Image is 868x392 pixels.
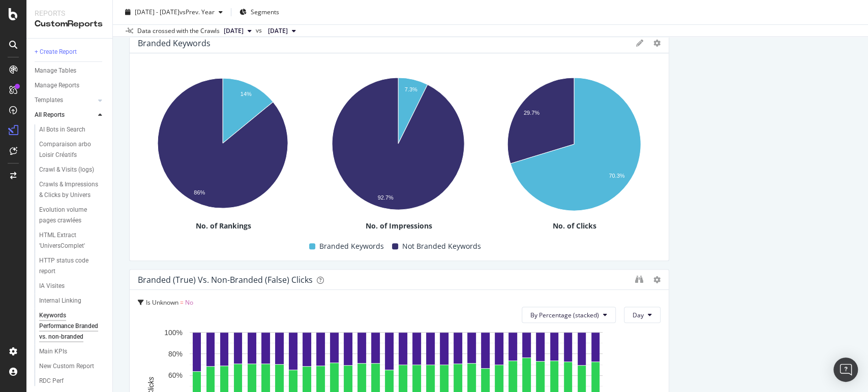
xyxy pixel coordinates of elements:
a: All Reports [35,110,95,120]
div: New Custom Report [39,361,94,372]
button: [DATE] [264,25,300,37]
text: 100% [164,329,183,337]
div: Comparaison arbo Loisir Créatifs [39,139,99,160]
a: New Custom Report [39,361,105,372]
text: 70.3% [609,173,624,179]
a: Crawls & Impressions & Clicks by Univers [39,179,105,201]
div: Evolution volume pages crawlées [39,205,99,226]
span: = [180,298,184,307]
a: + Create Report [35,47,105,57]
div: Internal Linking [39,296,81,306]
div: No. of Impressions [313,221,485,231]
span: Branded Keywords [319,240,384,252]
button: [DATE] - [DATE]vsPrev. Year [121,4,227,20]
div: binoculars [635,275,643,283]
div: RDC Perf [39,376,64,386]
button: [DATE] [220,25,256,37]
div: Branded (true) vs. Non-Branded (false) Clicks [138,275,313,285]
div: Data crossed with the Crawls [137,26,220,36]
div: No. of Clicks [489,221,661,231]
svg: A chart. [138,73,307,217]
a: RDC Perf [39,376,105,386]
span: 2024 Jun. 18th [268,26,288,36]
a: Evolution volume pages crawlées [39,205,105,226]
button: Segments [235,4,283,20]
a: AI Bots in Search [39,124,105,135]
text: 7.3% [405,86,417,92]
svg: A chart. [489,73,659,220]
a: Comparaison arbo Loisir Créatifs [39,139,105,160]
a: HTML Extract 'UniversComplet' [39,230,105,251]
a: Crawl & Visits (logs) [39,165,105,175]
div: Open Intercom Messenger [833,357,858,382]
div: Main KPIs [39,346,67,357]
div: Manage Reports [35,80,79,91]
span: 2025 May. 16th [224,26,244,36]
div: HTML Extract 'UniversComplet' [39,230,98,251]
div: IA Visites [39,281,65,291]
a: HTTP status code report [39,255,105,277]
div: Crawl & Visits (logs) [39,165,94,175]
div: Crawls & Impressions & Clicks by Univers [39,179,100,201]
span: vs [256,26,264,35]
span: Segments [251,8,279,16]
span: vs Prev. Year [179,8,215,16]
div: Reports [35,8,104,18]
button: Day [624,307,661,323]
div: + Create Report [35,47,77,57]
div: Keywords Performance Branded vs. non-branded [39,310,101,342]
text: 86% [194,189,205,195]
a: Keywords Performance Branded vs. non-branded [39,310,105,342]
div: All Reports [35,110,65,120]
button: By Percentage (stacked) [522,307,616,323]
text: 80% [168,350,183,358]
a: Manage Tables [35,66,105,76]
a: Manage Reports [35,80,105,91]
span: Not Branded Keywords [402,240,481,252]
span: [DATE] - [DATE] [135,8,179,16]
text: 29.7% [523,110,539,116]
div: No. of Rankings [138,221,309,231]
text: 92.7% [378,194,394,201]
span: Is Unknown [146,298,178,307]
div: Templates [35,95,63,106]
span: By Percentage (stacked) [530,311,599,319]
svg: A chart. [313,73,483,219]
div: Branded KeywordsA chart.No. of RankingsA chart.No. of ImpressionsA chart.No. of ClicksBranded Key... [129,32,669,261]
span: Day [633,311,644,319]
span: No [185,298,193,307]
div: CustomReports [35,18,104,30]
text: 14% [241,91,252,97]
a: Templates [35,95,95,106]
a: IA Visites [39,281,105,291]
div: Manage Tables [35,66,76,76]
div: AI Bots in Search [39,124,85,135]
a: Internal Linking [39,296,105,306]
div: Branded Keywords [138,38,211,48]
a: Main KPIs [39,346,105,357]
div: HTTP status code report [39,255,97,277]
text: 60% [168,371,183,379]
